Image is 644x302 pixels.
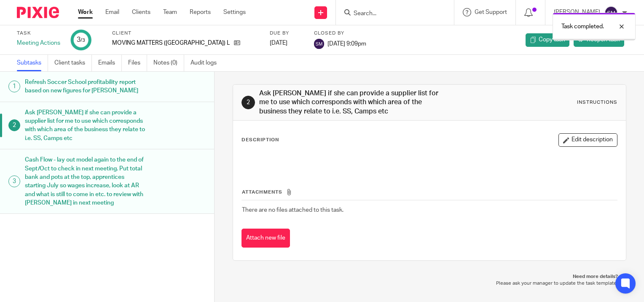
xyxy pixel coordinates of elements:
[241,229,290,248] button: Attach new file
[25,76,145,97] h1: Refresh Soccer School profitability report based on new figures for [PERSON_NAME]
[8,119,20,131] div: 2
[77,35,85,45] div: 3
[327,40,366,46] span: [DATE] 9:09pm
[163,8,177,16] a: Team
[17,55,48,71] a: Subtasks
[132,8,150,16] a: Clients
[190,8,211,16] a: Reports
[270,30,303,37] label: Due by
[241,96,255,109] div: 2
[259,89,447,116] h1: Ask [PERSON_NAME] if she can provide a supplier list for me to use which corresponds with which a...
[8,81,20,92] div: 1
[242,190,282,194] span: Attachments
[191,55,223,71] a: Audit logs
[17,30,60,37] label: Task
[314,39,324,49] img: svg%3E
[604,6,618,19] img: svg%3E
[577,99,617,106] div: Instructions
[112,30,259,37] label: Client
[314,30,366,37] label: Closed by
[128,55,147,71] a: Files
[223,8,246,16] a: Settings
[558,133,617,147] button: Edit description
[270,39,303,47] div: [DATE]
[98,55,122,71] a: Emails
[105,8,119,16] a: Email
[8,175,20,187] div: 3
[17,7,59,18] img: Pixie
[241,137,279,143] p: Description
[561,22,604,31] p: Task completed.
[241,280,618,287] p: Please ask your manager to update the task template.
[241,273,618,280] p: Need more details?
[112,39,230,47] p: MOVING MATTERS ([GEOGRAPHIC_DATA]) LIMITED
[80,38,85,43] small: /3
[242,207,343,213] span: There are no files attached to this task.
[78,8,93,16] a: Work
[17,39,60,47] div: Meeting Actions
[54,55,92,71] a: Client tasks
[153,55,184,71] a: Notes (0)
[25,106,145,145] h1: Ask [PERSON_NAME] if she can provide a supplier list for me to use which corresponds with which a...
[25,154,145,209] h1: Cash Flow - lay out model again to the end of Sept/Oct to check in next meeting. Put total bank a...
